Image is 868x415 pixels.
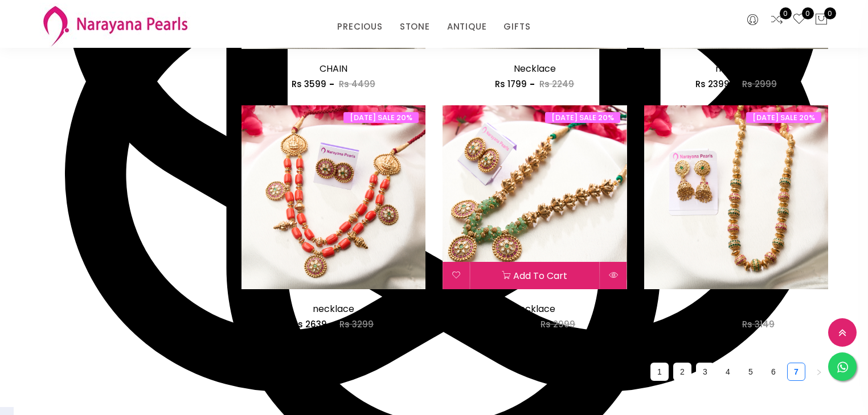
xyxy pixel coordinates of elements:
a: 0 [770,13,784,27]
li: 2 [673,363,691,381]
li: 7 [787,363,805,381]
a: PRECIOUS [337,18,382,35]
a: Necklace [514,62,556,75]
a: CHAIN [320,62,347,75]
li: Next Page [810,363,828,381]
a: necklace [715,302,757,315]
span: Rs 1799 [495,78,527,90]
a: 2 [674,363,691,380]
button: Quick View [600,262,627,289]
span: Rs 3599 [292,78,326,90]
span: right [816,369,822,376]
span: Rs 2249 [539,78,574,90]
a: necklace [715,62,757,75]
a: 1 [651,363,668,380]
span: Rs 3299 [339,318,374,330]
button: Add to cart [470,262,600,289]
a: 5 [742,363,759,380]
a: GIFTS [503,18,530,35]
a: necklace [313,302,354,315]
span: Rs 2519 [698,318,730,330]
span: [DATE] SALE 20% [746,112,821,123]
span: 0 [802,7,814,19]
a: 3 [697,363,714,380]
li: Previous Page [628,363,646,381]
a: 4 [719,363,736,380]
li: 5 [742,363,760,381]
li: 3 [696,363,714,381]
a: ANTIQUE [447,18,487,35]
button: right [810,363,828,381]
a: STONE [400,18,430,35]
span: Rs 4499 [339,78,375,90]
span: Rs 2399 [494,318,528,330]
span: left [633,369,640,376]
button: left [628,363,646,381]
span: 0 [780,7,792,19]
a: necklace [514,302,555,315]
a: 0 [792,13,806,27]
a: 7 [788,363,805,380]
span: 0 [824,7,836,19]
span: [DATE] SALE 20% [545,112,620,123]
span: Rs 2999 [541,318,575,330]
span: Rs 2999 [742,78,777,90]
span: [DATE] SALE 20% [343,112,419,123]
li: 6 [764,363,783,381]
li: 4 [719,363,737,381]
span: Rs 3149 [742,318,775,330]
button: 0 [814,13,828,27]
button: Add to wishlist [443,262,469,289]
a: 6 [765,363,782,380]
span: Rs 2639 [293,318,327,330]
span: Rs 2399 [695,78,730,90]
li: 1 [650,363,669,381]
